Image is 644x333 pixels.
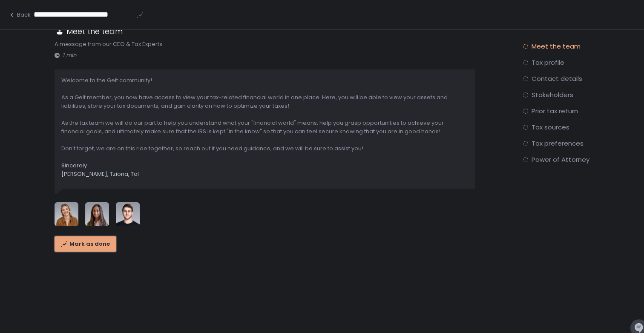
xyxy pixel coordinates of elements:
[61,240,110,248] div: Mark as done
[55,236,116,252] button: Mark as done
[61,93,468,110] div: As a Gelt member, you now have access to view your tax-related financial world in one place. Here...
[532,42,581,51] span: Meet the team
[532,75,582,83] span: Contact details
[61,119,468,136] div: As the tax team we will do our part to help you understand what your "financial world" means, hel...
[532,155,589,164] span: Power of Attorney
[66,26,123,37] h1: Meet the team
[532,91,573,99] span: Stakeholders
[55,40,475,49] div: A message from our CEO & Tax Experts
[532,107,578,115] span: Prior tax return
[55,52,475,59] div: 1 min
[532,139,584,148] span: Tax preferences
[61,144,468,153] div: Don't forget, we are on this ride together, so reach out if you need guidance, and we will be sur...
[532,123,569,132] span: Tax sources
[532,58,564,67] span: Tax profile
[61,76,468,85] div: Welcome to the Gelt community!
[9,11,31,19] button: Back
[61,161,468,178] div: Sincerely [PERSON_NAME], Tziona, Tal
